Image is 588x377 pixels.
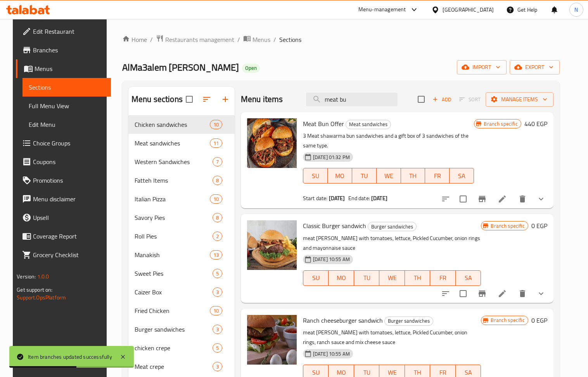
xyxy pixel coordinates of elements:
[384,316,433,326] div: Burger sandwiches
[430,270,456,286] button: FR
[532,284,550,303] button: show more
[128,227,235,246] div: Roll Pies2
[213,363,222,370] span: 3
[303,193,328,203] span: Start date:
[150,35,153,44] li: /
[574,5,578,14] span: N
[128,301,235,320] div: Fried Chicken10
[210,121,222,128] span: 10
[310,256,353,263] span: [DATE] 10:55 AM
[303,328,481,347] p: meat [PERSON_NAME] with tomatoes, lettuce, Pickled Cucumber, onion rings, ranch sauce and mix che...
[457,60,507,74] button: import
[346,120,391,129] span: Meat sandwiches
[371,193,387,203] b: [DATE]
[213,287,222,297] div: items
[135,232,213,241] span: Roll Pies
[303,270,329,286] button: SU
[385,316,433,325] span: Burger sandwiches
[33,138,105,148] span: Choice Groups
[210,195,222,203] span: 10
[492,95,547,104] span: Manage items
[531,315,547,326] h6: 0 EGP
[213,158,222,166] span: 7
[131,93,183,105] h2: Menu sections
[524,118,547,129] h6: 440 EGP
[247,220,297,270] img: Classic Burger sandwich
[16,41,111,59] a: Branches
[516,62,553,72] span: export
[33,27,105,36] span: Edit Restaurant
[135,343,213,353] span: chicken crepe
[242,64,260,73] div: Open
[463,62,500,72] span: import
[165,35,234,44] span: Restaurants management
[213,326,222,333] span: 3
[135,306,210,315] span: Fried Chicken
[29,101,105,111] span: Full Menu View
[459,272,478,284] span: SA
[135,138,210,148] span: Meat sandwiches
[486,92,553,107] button: Manage items
[29,83,105,92] span: Sections
[380,170,398,182] span: WE
[368,222,416,231] span: Burger sandwiches
[455,285,471,302] span: Select to update
[128,152,235,171] div: Western Sandwiches7
[22,97,111,115] a: Full Menu View
[401,168,425,183] button: TH
[128,190,235,208] div: Italian Pizza10
[431,95,452,104] span: Add
[33,194,105,204] span: Menu disclaimer
[536,289,546,298] svg: Show Choices
[16,227,111,246] a: Coverage Report
[135,176,213,185] div: Fatteh Items
[22,78,111,97] a: Sections
[128,171,235,190] div: Fatteh Items8
[33,213,105,222] span: Upsell
[16,208,111,227] a: Upsell
[135,362,213,371] span: Meat crepe
[513,190,532,208] button: delete
[536,194,546,204] svg: Show Choices
[332,272,351,284] span: MO
[33,250,105,259] span: Grocery Checklist
[273,35,276,44] li: /
[303,168,328,183] button: SU
[16,152,111,171] a: Coupons
[135,269,213,278] span: Sweet Pies
[368,222,417,231] div: Burger sandwiches
[306,93,398,106] input: search
[436,284,455,303] button: sort-choices
[22,115,111,134] a: Edit Menu
[303,118,344,130] span: Meat Bun Offer
[128,115,235,134] div: Chicken sandwiches10
[210,120,222,129] div: items
[135,194,210,204] span: Italian Pizza
[16,171,111,190] a: Promotions
[450,168,474,183] button: SA
[303,220,366,232] span: Classic Burger sandwich
[213,214,222,221] span: 8
[213,344,222,352] span: 5
[128,283,235,301] div: Caizer Box3
[213,325,222,334] div: items
[377,168,401,183] button: WE
[16,190,111,208] a: Menu disclaimer
[135,213,213,222] div: Savory Pies
[357,272,377,284] span: TU
[128,134,235,152] div: Meat sandwiches11
[17,272,36,282] span: Version:
[128,339,235,357] div: chicken crepe5
[331,170,349,182] span: MO
[498,289,507,298] a: Edit menu item
[128,320,235,339] div: Burger sandwiches3
[213,289,222,296] span: 3
[16,246,111,264] a: Grocery Checklist
[135,250,210,259] div: Manakish
[210,250,222,259] div: items
[210,251,222,259] span: 13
